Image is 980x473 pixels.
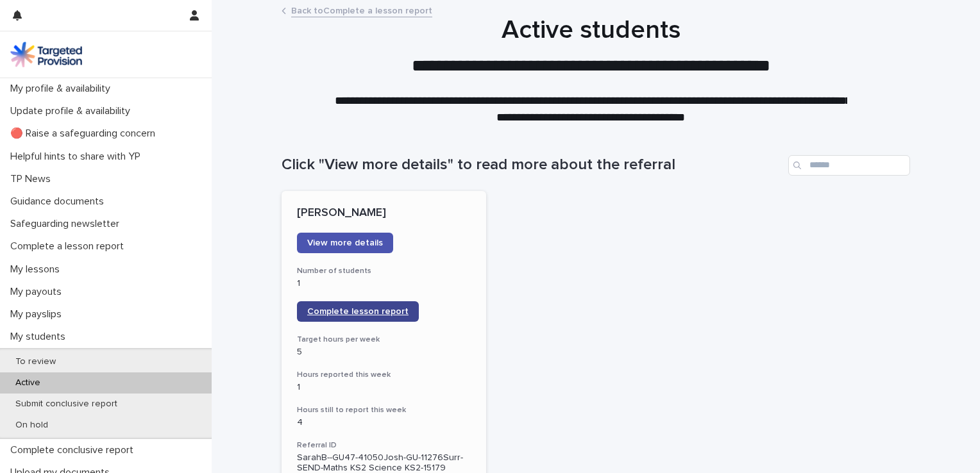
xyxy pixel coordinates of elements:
p: [PERSON_NAME] [297,206,471,220]
p: My lessons [5,263,70,276]
h3: Hours still to report this week [297,405,471,415]
p: My payouts [5,286,72,298]
p: Safeguarding newsletter [5,218,130,230]
p: 🔴 Raise a safeguarding concern [5,128,165,140]
p: To review [5,356,66,367]
p: Update profile & availability [5,105,140,117]
p: My payslips [5,308,72,320]
h3: Referral ID [297,440,471,451]
p: 5 [297,347,471,358]
a: View more details [297,233,393,253]
p: Active [5,378,51,388]
p: 1 [297,382,471,393]
h1: Click "View more details" to read more about the referral [282,156,783,174]
p: On hold [5,420,58,431]
p: Helpful hints to share with YP [5,151,151,163]
p: Complete conclusive report [5,444,144,456]
p: My profile & availability [5,83,121,95]
h3: Number of students [297,266,471,276]
h1: Active students [276,15,905,46]
a: Back toComplete a lesson report [291,3,432,17]
p: 4 [297,417,471,428]
p: Complete a lesson report [5,240,134,253]
img: M5nRWzHhSzIhMunXDL62 [10,42,82,67]
span: View more details [307,238,383,247]
p: Submit conclusive report [5,399,128,410]
p: 1 [297,278,471,289]
h3: Hours reported this week [297,370,471,380]
h3: Target hours per week [297,335,471,345]
p: My students [5,331,76,343]
p: Guidance documents [5,195,114,208]
a: Complete lesson report [297,301,419,322]
span: Complete lesson report [307,307,409,316]
p: TP News [5,173,61,185]
input: Search [788,155,910,176]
